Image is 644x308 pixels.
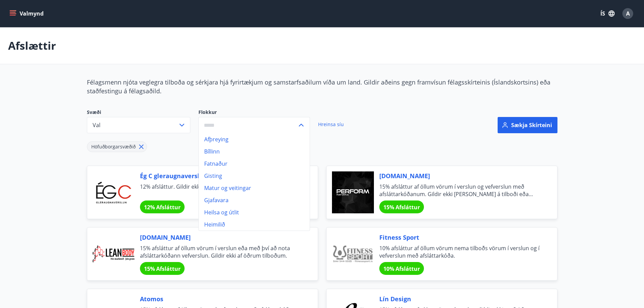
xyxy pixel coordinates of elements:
li: Gjafavara [199,194,310,206]
li: Heilsa og útlit [199,206,310,218]
span: 10% afsláttur af öllum vörum nema tilboðs vörum í verslun og í vefverslun með afsláttarkóða. [379,244,541,259]
li: Fatnaður [199,158,310,170]
span: [DOMAIN_NAME] [379,171,541,180]
span: Ég C gleraugnaverslun [140,171,302,180]
p: Afslættir [8,38,56,53]
span: 12% afsláttur. Gildir ekki með öðrum tilboðum. [140,183,302,198]
button: menu [8,7,46,20]
li: Afþreying [199,133,310,145]
button: Val [87,117,190,133]
li: Matur og veitingar [199,182,310,194]
span: [DOMAIN_NAME] [140,233,302,242]
span: A [626,10,630,17]
li: Bíllinn [199,145,310,158]
a: Hreinsa síu [318,117,344,132]
span: Svæði [87,109,190,117]
span: 10% Afsláttur [383,265,420,273]
span: 15% Afsláttur [383,204,420,211]
span: Lín Design [379,294,541,303]
span: Fitness Sport [379,233,541,242]
li: Gisting [199,170,310,182]
span: Höfuðborgarsvæðið [91,143,136,150]
div: Höfuðborgarsvæðið [87,141,147,152]
span: 15% afsláttur af öllum vörum í verslun og vefverslun með afsláttarkóðanum. Gildir ekki [PERSON_NA... [379,183,541,198]
button: Sækja skírteini [498,117,557,133]
span: 15% afsláttur af öllum vörum í verslun eða með því að nota afsláttarkóðann vefverslun. Gildir ekk... [140,244,302,259]
button: A [620,5,636,22]
span: Félagsmenn njóta veglegra tilboða og sérkjara hjá fyrirtækjum og samstarfsaðilum víða um land. Gi... [87,78,550,95]
span: 12% Afsláttur [144,204,181,211]
li: Heimilið [199,218,310,231]
label: Flokkur [198,109,310,116]
span: 15% Afsláttur [144,265,181,273]
button: ÍS [597,7,618,20]
span: Val [93,121,100,129]
span: Atomos [140,294,302,303]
